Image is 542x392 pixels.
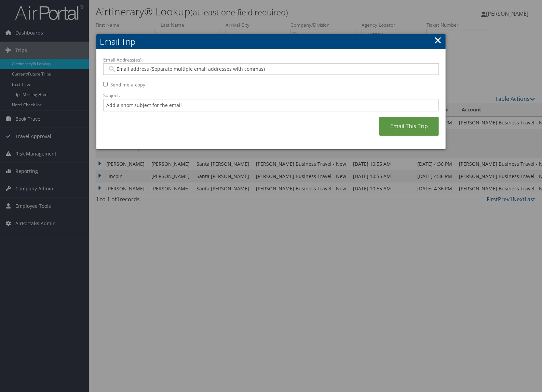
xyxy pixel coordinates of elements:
[103,56,439,63] label: Email Address(es):
[379,117,439,136] a: Email This Trip
[110,81,145,88] label: Send me a copy
[108,66,433,72] input: Email address (Separate multiple email addresses with commas)
[96,34,446,49] h2: Email Trip
[103,92,439,99] label: Subject:
[103,99,439,111] input: Add a short subject for the email
[434,33,442,47] a: ×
